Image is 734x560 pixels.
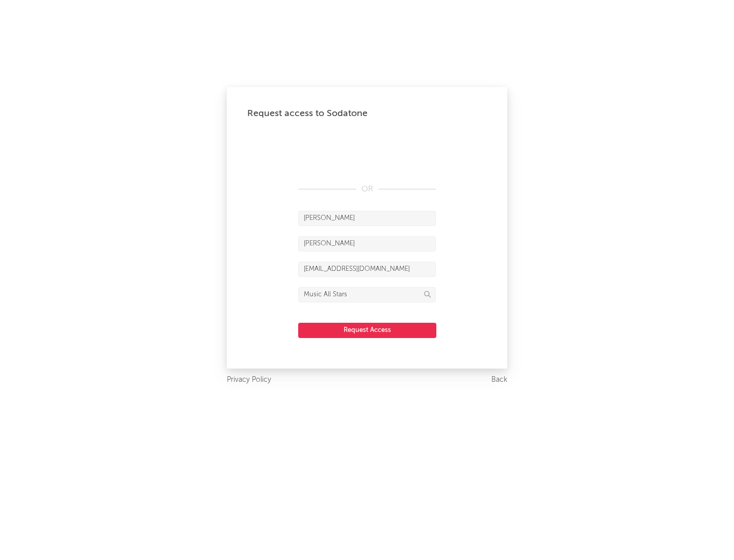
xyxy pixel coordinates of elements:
a: Back [491,374,507,386]
a: Privacy Policy [227,374,271,386]
div: OR [298,183,436,195]
input: Email [298,262,436,277]
div: Request access to Sodatone [247,107,487,120]
input: Division [298,287,436,302]
input: Last Name [298,236,436,251]
button: Request Access [298,323,436,338]
input: First Name [298,211,436,226]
